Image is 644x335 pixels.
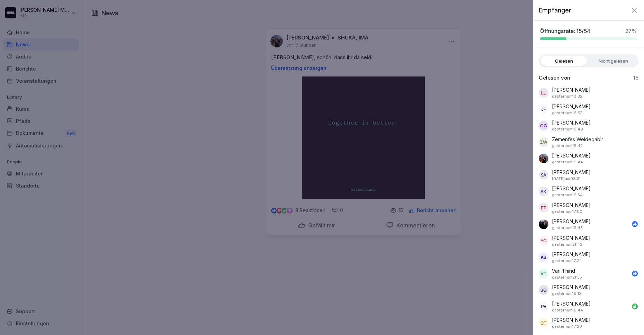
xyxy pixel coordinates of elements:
[552,103,591,110] p: [PERSON_NAME]
[539,269,548,278] div: VT
[539,121,548,130] div: CG
[552,307,583,313] p: 2. September 2025 um 16:44
[552,201,591,209] p: [PERSON_NAME]
[539,252,548,262] div: KS
[552,324,582,329] p: 2. September 2025 um 17:20
[552,159,583,165] p: 2. September 2025 um 16:44
[539,236,548,245] div: YQ
[552,242,582,247] p: 2. September 2025 um 21:42
[539,203,548,212] div: ET
[552,192,583,198] p: 2. September 2025 um 16:54
[539,170,548,180] div: SA
[552,93,582,99] p: 2. September 2025 um 18:32
[632,221,638,227] img: like
[552,316,591,324] p: [PERSON_NAME]
[552,169,591,176] p: [PERSON_NAME]
[552,152,591,159] p: [PERSON_NAME]
[539,154,548,163] img: w13nitl9wgr0x3qzco97xei4.png
[552,283,591,291] p: [PERSON_NAME]
[552,274,582,280] p: 2. September 2025 um 21:35
[539,285,548,295] div: SG
[552,119,591,126] p: [PERSON_NAME]
[552,185,591,192] p: [PERSON_NAME]
[552,300,591,307] p: [PERSON_NAME]
[552,251,591,258] p: [PERSON_NAME]
[539,301,548,311] div: PE
[633,74,638,81] p: 15
[539,88,548,98] div: LL
[552,136,603,143] p: Zemenfes Weldegabir
[539,219,548,229] img: j5dq7slzmbz3zsjncpmsdo9q.png
[539,137,548,147] div: ZW
[552,218,591,225] p: [PERSON_NAME]
[552,110,582,116] p: 2. September 2025 um 16:52
[552,126,583,132] p: 2. September 2025 um 16:49
[539,104,548,114] div: JF
[540,28,590,35] p: Öffnungsrate: 15/54
[552,143,583,149] p: 2. September 2025 um 19:42
[590,56,637,66] label: Nicht gelesen
[552,86,591,93] p: [PERSON_NAME]
[632,271,638,276] img: like
[552,209,582,215] p: 2. September 2025 um 17:00
[539,74,570,81] p: Gelesen von
[552,258,582,264] p: 2. September 2025 um 17:24
[539,6,571,15] p: Empfänger
[539,318,548,328] div: CT
[540,56,587,66] label: Gelesen
[539,187,548,196] div: AK
[552,291,581,297] p: 2. September 2025 um 19:12
[552,234,591,242] p: [PERSON_NAME]
[552,176,581,182] p: 3. September 2025 um 08:31
[552,225,583,231] p: 2. September 2025 um 16:45
[552,267,575,274] p: Vari Thind
[632,304,638,309] img: celebrate
[625,28,637,35] p: 27 %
